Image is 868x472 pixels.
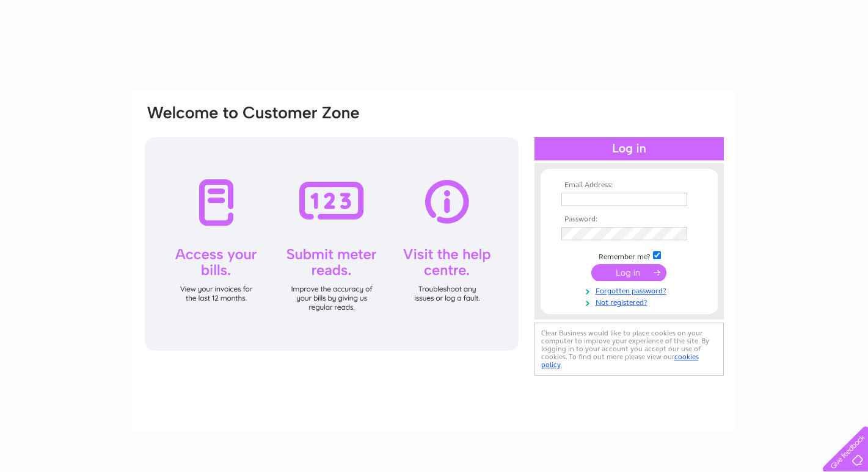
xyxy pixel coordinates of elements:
th: Password: [558,215,700,224]
div: Clear Business would like to place cookies on your computer to improve your experience of the sit... [534,323,724,376]
a: Not registered? [561,296,700,307]
td: Remember me? [558,249,700,262]
a: Forgotten password? [561,284,700,296]
a: cookies policy [541,352,699,369]
th: Email Address: [558,181,700,190]
input: Submit [591,264,666,281]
